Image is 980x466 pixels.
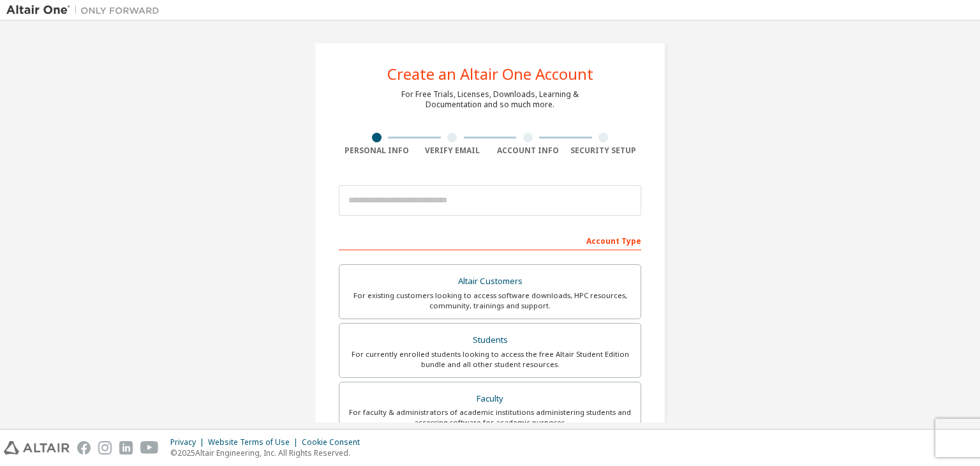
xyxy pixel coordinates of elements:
[170,447,367,458] p: © 2025 Altair Engineering, Inc. All Rights Reserved.
[347,331,633,349] div: Students
[387,66,593,82] div: Create an Altair One Account
[98,441,112,455] img: instagram.svg
[119,441,133,455] img: linkedin.svg
[170,437,208,447] div: Privacy
[415,146,491,156] div: Verify Email
[208,437,302,447] div: Website Terms of Use
[302,437,367,447] div: Cookie Consent
[347,390,633,408] div: Faculty
[347,273,633,290] div: Altair Customers
[401,89,579,110] div: For Free Trials, Licenses, Downloads, Learning & Documentation and so much more.
[347,407,633,428] div: For faculty & administrators of academic institutions administering students and accessing softwa...
[347,349,633,370] div: For currently enrolled students looking to access the free Altair Student Edition bundle and all ...
[140,441,159,455] img: youtube.svg
[490,146,566,156] div: Account Info
[4,441,70,455] img: altair_logo.svg
[339,230,641,250] div: Account Type
[566,146,642,156] div: Security Setup
[339,146,415,156] div: Personal Info
[77,441,91,455] img: facebook.svg
[347,290,633,311] div: For existing customers looking to access software downloads, HPC resources, community, trainings ...
[6,4,166,17] img: Altair One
